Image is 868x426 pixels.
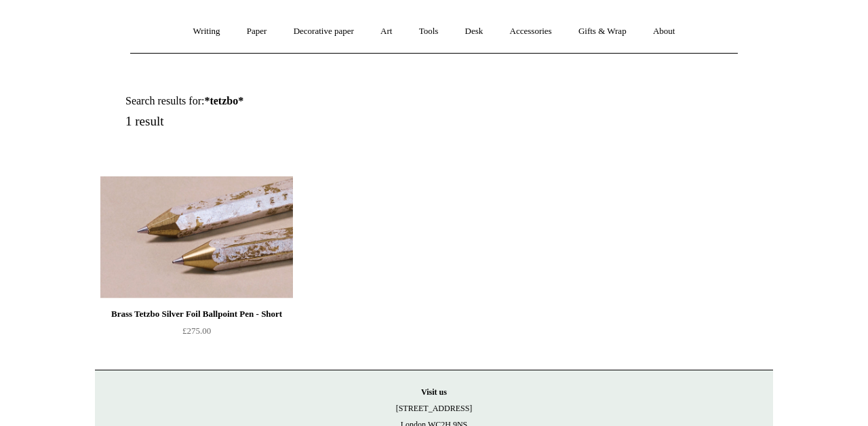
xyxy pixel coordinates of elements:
img: Brass Tetzbo Silver Foil Ballpoint Pen - Short [100,176,293,298]
a: Gifts & Wrap [566,14,639,50]
a: Paper [235,14,279,50]
span: £275.00 [182,326,211,336]
h5: 1 result [125,114,450,130]
div: Brass Tetzbo Silver Foil Ballpoint Pen - Short [104,306,290,322]
h1: Search results for: [125,94,450,107]
a: Brass Tetzbo Silver Foil Ballpoint Pen - Short £275.00 [100,306,293,362]
a: About [641,14,688,50]
a: Decorative paper [281,14,366,50]
a: Brass Tetzbo Silver Foil Ballpoint Pen - Short Brass Tetzbo Silver Foil Ballpoint Pen - Short [100,176,293,298]
a: Accessories [498,14,564,50]
a: Desk [453,14,496,50]
a: Writing [181,14,233,50]
a: Tools [407,14,451,50]
a: Art [368,14,404,50]
strong: Visit us [421,387,447,397]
